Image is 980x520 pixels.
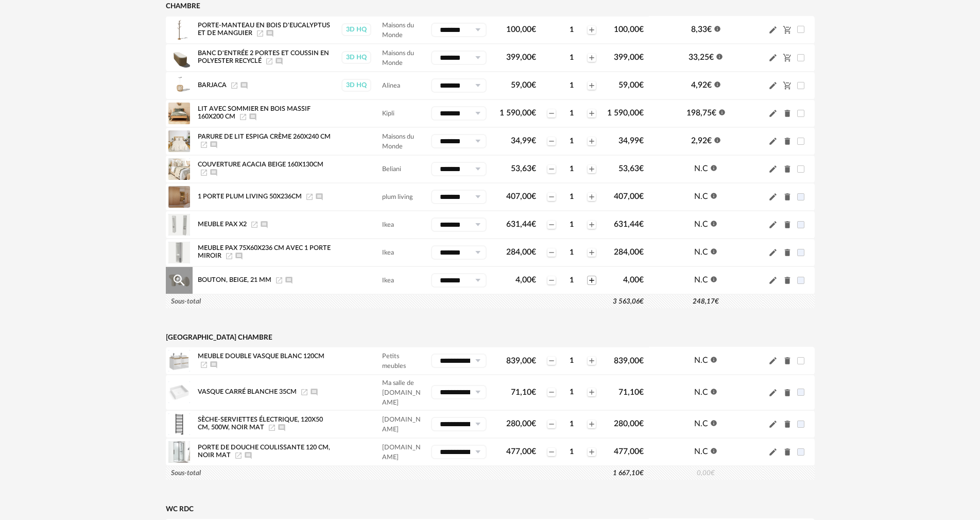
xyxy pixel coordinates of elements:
[710,418,717,427] span: Information icon
[168,413,190,435] img: Product pack shot
[588,109,596,118] span: Plus icon
[557,420,587,429] div: 1
[768,220,778,229] span: Pencil icon
[234,452,243,459] span: Launch icon
[694,356,708,364] span: N.C
[198,277,271,283] span: Bouton, beige, 21 mm
[783,53,792,61] span: Cart Minus icon
[431,217,487,232] div: Sélectionner un groupe
[431,23,487,37] div: Sélectionner un groupe
[557,53,587,62] div: 1
[588,248,596,257] span: Plus icon
[341,23,372,36] a: 3D HQ
[712,109,716,117] span: €
[168,242,190,263] img: Product pack shot
[689,53,714,61] span: 33,25
[557,109,587,118] div: 1
[168,381,190,403] img: Product pack shot
[768,275,778,285] span: Pencil icon
[694,388,708,396] span: N.C
[268,425,276,431] a: Launch icon
[547,357,556,365] span: Minus icon
[431,245,487,260] div: Sélectionner un groupe
[341,79,372,92] a: 3D HQ
[639,447,644,456] span: €
[531,220,536,228] span: €
[168,19,190,41] img: Product pack shot
[382,50,414,66] span: Maisons du Monde
[716,52,723,60] span: Information icon
[714,80,721,88] span: Information icon
[341,51,372,64] a: 3D HQ
[200,142,208,148] span: Launch icon
[210,361,218,367] span: Ajouter un commentaire
[588,137,596,145] span: Plus icon
[531,388,536,396] span: €
[768,136,778,146] span: Pencil icon
[694,447,708,456] span: N.C
[198,245,331,259] span: Meuble pax 75x60x236 cm avec 1 porte miroir
[230,82,238,88] span: Launch icon
[710,387,717,395] span: Information icon
[256,30,264,37] span: Launch icon
[500,109,536,117] span: 1 590,00
[382,110,394,116] span: Kipli
[613,298,644,305] span: 3 563,06
[531,137,536,145] span: €
[266,30,274,37] span: Ajouter un commentaire
[225,253,233,259] span: Launch icon
[315,193,323,199] span: Ajouter un commentaire
[531,420,536,428] span: €
[588,448,596,456] span: Plus icon
[200,170,208,176] span: Launch icon
[768,356,778,365] span: Pencil icon
[768,108,778,118] span: Pencil icon
[198,221,247,227] span: meuble PAX x2
[710,163,717,172] span: Information icon
[171,273,187,288] span: Magnify Plus Outline icon
[694,192,708,200] span: N.C
[614,25,644,33] span: 100,00
[431,273,487,288] div: Sélectionner un groupe
[431,445,487,459] div: Sélectionner un groupe
[310,389,318,395] span: Ajouter un commentaire
[547,221,556,229] span: Minus icon
[168,350,190,372] img: Product pack shot
[623,276,644,284] span: 4,00
[260,221,268,227] span: Ajouter un commentaire
[250,221,259,227] a: Launch icon
[431,385,487,399] div: Sélectionner un groupe
[768,80,778,90] span: Pencil icon
[382,22,414,38] span: Maisons du Monde
[686,109,716,117] span: 198,75
[783,356,792,365] span: Delete icon
[618,164,644,173] span: 53,63
[691,137,712,145] span: 2,92
[278,425,286,431] span: Ajouter un commentaire
[783,419,792,429] span: Delete icon
[697,469,715,477] span: 0,00
[557,248,587,257] div: 1
[768,164,778,174] span: Pencil icon
[382,222,394,228] span: Ikea
[382,277,394,283] span: Ikea
[341,79,371,92] div: 3D HQ
[618,81,644,89] span: 59,00
[588,26,596,34] span: Plus icon
[709,53,714,61] span: €
[431,51,487,65] div: Sélectionner un groupe
[768,25,778,35] span: Pencil icon
[588,388,596,396] span: Plus icon
[531,25,536,33] span: €
[714,24,721,32] span: Information icon
[531,53,536,61] span: €
[639,388,644,396] span: €
[768,388,778,397] span: Pencil icon
[168,186,190,208] img: Product pack shot
[557,356,587,365] div: 1
[693,298,719,305] span: 248,17
[166,500,649,518] td: WC RDC
[547,248,556,257] span: Minus icon
[613,469,644,477] span: 1 667,10
[588,193,596,201] span: Plus icon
